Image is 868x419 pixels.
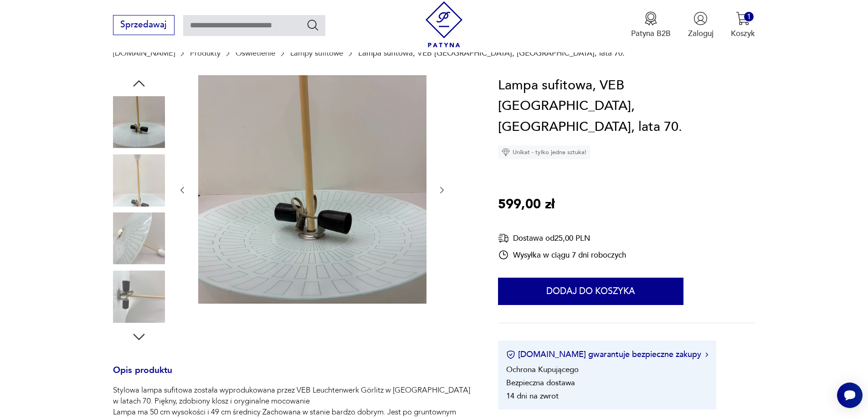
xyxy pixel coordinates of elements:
[502,148,510,156] img: Ikona diamentu
[631,11,671,39] a: Ikona medaluPatyna B2B
[113,49,175,57] a: [DOMAIN_NAME]
[198,75,426,304] img: Zdjęcie produktu Lampa sufitowa, VEB Görlitz, Niemcy, lata 70.
[498,233,509,244] img: Ikona dostawy
[506,391,559,401] li: 14 dni na zwrot
[506,378,575,388] li: Bezpieczna dostawa
[113,367,472,385] h3: Opis produktu
[113,15,175,35] button: Sprzedawaj
[705,352,708,357] img: Ikona strzałki w prawo
[644,11,658,26] img: Ikona medalu
[190,49,221,57] a: Produkty
[631,28,671,39] p: Patyna B2B
[498,145,590,159] div: Unikat - tylko jedna sztuka!
[498,249,626,260] div: Wysyłka w ciągu 7 dni roboczych
[236,49,275,57] a: Oświetlenie
[631,11,671,39] button: Patyna B2B
[306,18,319,31] button: Szukaj
[498,75,755,138] h1: Lampa sufitowa, VEB [GEOGRAPHIC_DATA], [GEOGRAPHIC_DATA], lata 70.
[498,233,626,244] div: Dostawa od 25,00 PLN
[506,350,515,359] img: Ikona certyfikatu
[421,1,467,47] img: Patyna - sklep z meblami i dekoracjami vintage
[113,154,165,206] img: Zdjęcie produktu Lampa sufitowa, VEB Görlitz, Niemcy, lata 70.
[736,11,750,26] img: Ikona koszyka
[693,11,708,26] img: Ikonka użytkownika
[731,11,755,39] button: 1Koszyk
[113,96,165,148] img: Zdjęcie produktu Lampa sufitowa, VEB Görlitz, Niemcy, lata 70.
[498,194,555,215] p: 599,00 zł
[837,383,863,408] iframe: Smartsupp widget button
[113,22,175,29] a: Sprzedawaj
[498,278,683,305] button: Dodaj do koszyka
[744,12,754,21] div: 1
[506,364,579,375] li: Ochrona Kupującego
[731,28,755,39] p: Koszyk
[113,212,165,264] img: Zdjęcie produktu Lampa sufitowa, VEB Görlitz, Niemcy, lata 70.
[506,349,708,360] button: [DOMAIN_NAME] gwarantuje bezpieczne zakupy
[688,28,714,39] p: Zaloguj
[290,49,343,57] a: Lampy sufitowe
[113,270,165,322] img: Zdjęcie produktu Lampa sufitowa, VEB Görlitz, Niemcy, lata 70.
[358,49,625,57] p: Lampa sufitowa, VEB [GEOGRAPHIC_DATA], [GEOGRAPHIC_DATA], lata 70.
[688,11,714,39] button: Zaloguj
